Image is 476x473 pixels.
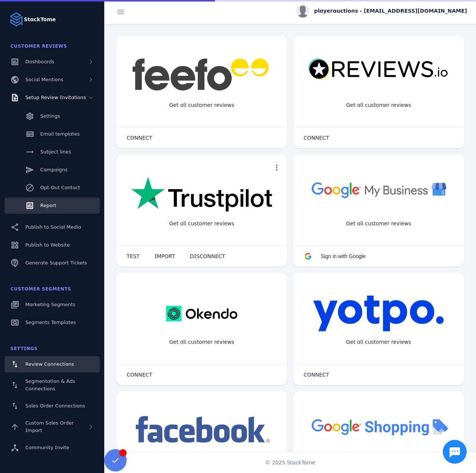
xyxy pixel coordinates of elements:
[4,180,100,196] a: Opt-Out Contact
[340,214,417,234] div: Get all customer reviews
[190,254,225,259] span: DISCONNECT
[4,374,100,396] a: Segmentation & Ads Connections
[4,255,100,271] a: Generate Support Tickets
[4,219,100,235] a: Publish to Social Media
[4,162,100,178] a: Campaigns
[296,130,337,145] button: CONNECT
[25,420,74,433] span: Custom Sales Order Import
[296,4,467,18] button: playerauctions - [EMAIL_ADDRESS][DOMAIN_NAME]
[334,451,422,470] div: Import Products from Google
[304,372,329,377] span: CONNECT
[40,131,80,137] span: Email templates
[25,77,63,82] span: Social Mentions
[40,203,56,208] span: Report
[25,224,81,230] span: Publish to Social Media
[25,445,69,450] span: Community Invite
[119,249,147,264] button: TEST
[40,185,80,190] span: Opt-Out Contact
[163,332,240,352] div: Get all customer reviews
[4,356,100,372] a: Review Connections
[40,149,71,155] span: Subject lines
[163,214,240,234] div: Get all customer reviews
[25,378,75,391] span: Segmentation & Ads Connections
[40,113,60,119] span: Settings
[4,108,100,124] a: Settings
[25,361,74,367] span: Review Connections
[127,254,140,259] span: TEST
[4,144,100,160] a: Subject lines
[4,126,100,142] a: Email templates
[4,296,100,313] a: Marketing Segments
[340,332,417,352] div: Get all customer reviews
[127,135,152,140] span: CONNECT
[25,403,85,409] span: Sales Order Connections
[25,260,87,266] span: Generate Support Tickets
[4,237,100,253] a: Publish to Website
[155,254,175,259] span: IMPORT
[340,95,417,115] div: Get all customer reviews
[269,160,284,175] button: more
[24,16,56,23] strong: StackTome
[127,372,152,377] span: CONNECT
[296,367,337,382] button: CONNECT
[304,135,329,140] span: CONNECT
[314,7,467,15] span: playerauctions - [EMAIL_ADDRESS][DOMAIN_NAME]
[4,439,100,456] a: Community Invite
[25,242,70,248] span: Publish to Website
[10,346,38,351] span: Settings
[131,58,272,91] img: feefo.png
[25,302,75,307] span: Marketing Segments
[308,177,449,203] img: googlebusiness.png
[265,459,315,467] span: © 2025 StackTome
[163,95,240,115] div: Get all customer reviews
[10,44,67,49] span: Customer Reviews
[4,398,100,414] a: Sales Order Connections
[119,367,160,382] button: CONNECT
[321,253,366,259] span: Sign in with Google
[308,413,449,440] img: googleshopping.png
[296,249,373,264] button: Sign in with Google
[25,59,54,64] span: Dashboards
[131,177,272,213] img: trustpilot.png
[147,249,183,264] button: IMPORT
[40,167,67,172] span: Campaigns
[10,286,71,292] span: Customer Segments
[4,197,100,214] a: Report
[131,413,272,447] img: facebook.png
[9,12,24,27] img: Logo image
[313,295,444,332] img: yotpo.png
[166,295,237,332] img: okendo.webp
[308,58,449,81] img: reviewsio.svg
[4,314,100,331] a: Segments Templates
[25,95,86,100] span: Setup Review Invitations
[296,4,310,18] img: profile.jpg
[183,249,233,264] button: DISCONNECT
[25,320,76,325] span: Segments Templates
[119,130,160,145] button: CONNECT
